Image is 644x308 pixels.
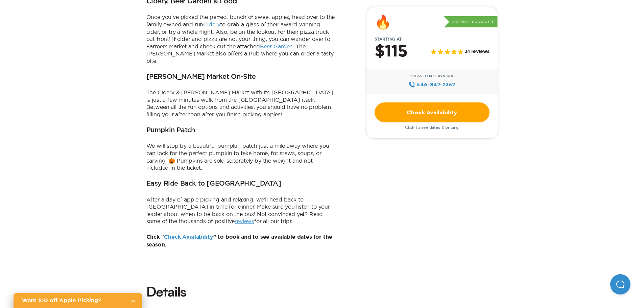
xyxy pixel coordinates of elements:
[146,89,336,118] p: The Cidery & [PERSON_NAME] Market with its [GEOGRAPHIC_DATA] is just a few minutes walk from the ...
[375,15,391,29] div: 🔥
[444,16,498,28] p: Best Price Guarantee
[408,81,455,88] a: 646‍-847‍-2367
[22,297,125,305] h2: Want $10 off Apple Picking?
[465,49,489,55] span: 31 reviews
[146,142,336,171] p: We will stop by a beautiful pumpkin patch just a mile away where you can look for the perfect pum...
[14,293,142,308] a: Want $10 off Apple Picking?
[405,125,459,130] span: Click to see dates & pricing
[410,74,453,78] span: Speak to Reservation
[260,43,293,49] a: Beer Garden
[146,180,281,188] h3: Easy Ride Back to [GEOGRAPHIC_DATA]
[366,37,410,42] span: Starting at
[146,196,336,225] p: After a day of apple picking and relaxing, we’ll head back to [GEOGRAPHIC_DATA] in time for dinne...
[146,126,195,135] h3: Pumpkin Patch
[164,234,213,240] a: Check Availability
[203,21,220,27] a: Cidery
[146,73,256,81] h3: [PERSON_NAME] Market On-Site
[375,43,407,61] h2: $115
[146,234,332,247] b: Click “ ” to book and to see available dates for the season.
[146,14,336,65] p: Once you’ve picked the perfect bunch of sweet apples, head over to the family owned and run to gr...
[146,282,336,301] h2: Details
[235,218,254,224] a: reviews
[375,102,490,122] a: Check Availability
[610,274,630,294] iframe: Help Scout Beacon - Open
[416,81,455,88] span: 646‍-847‍-2367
